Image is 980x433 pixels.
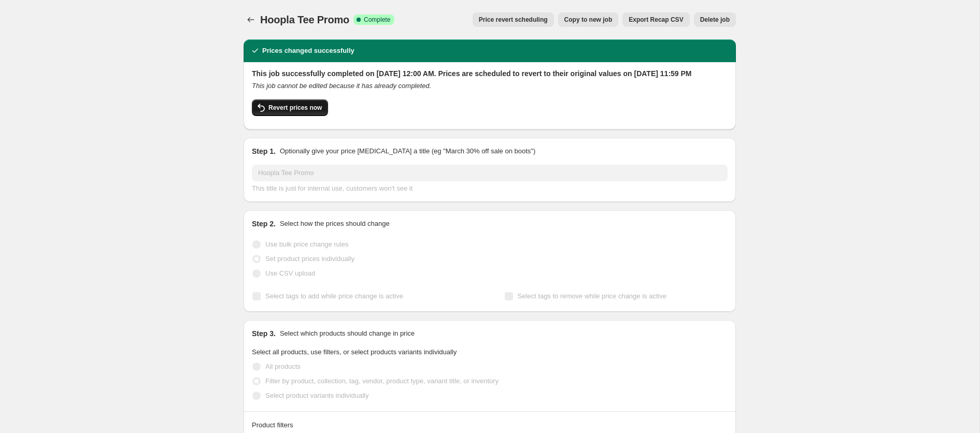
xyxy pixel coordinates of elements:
p: Select which products should change in price [280,328,415,339]
button: Revert prices now [252,99,328,116]
span: Select tags to remove while price change is active [518,292,667,300]
span: Filter by product, collection, tag, vendor, product type, variant title, or inventory [265,377,499,385]
span: Revert prices now [268,104,322,112]
span: Price revert scheduling [479,16,548,24]
h2: Prices changed successfully [262,46,354,56]
h2: Step 3. [252,328,276,339]
span: All products [265,363,301,370]
span: Delete job [700,16,730,24]
h2: Step 2. [252,219,276,229]
button: Copy to new job [558,12,619,27]
h2: Step 1. [252,146,276,156]
span: Use CSV upload [265,269,315,277]
span: Export Recap CSV [629,16,683,24]
p: Select how the prices should change [280,219,390,229]
span: Select product variants individually [265,392,368,399]
span: Copy to new job [564,16,613,24]
h2: This job successfully completed on [DATE] 12:00 AM. Prices are scheduled to revert to their origi... [252,68,728,79]
span: Hoopla Tee Promo [260,14,349,25]
p: Optionally give your price [MEDICAL_DATA] a title (eg "March 30% off sale on boots") [280,146,535,156]
button: Export Recap CSV [622,12,689,27]
span: Use bulk price change rules [265,240,348,248]
span: Select all products, use filters, or select products variants individually [252,348,457,356]
span: Complete [364,16,390,24]
input: 30% off holiday sale [252,165,728,181]
button: Price revert scheduling [473,12,554,27]
div: Product filters [252,420,728,430]
span: This title is just for internal use, customers won't see it [252,184,413,192]
span: Set product prices individually [265,255,354,263]
span: Select tags to add while price change is active [265,292,403,300]
i: This job cannot be edited because it has already completed. [252,82,431,90]
button: Delete job [694,12,736,27]
button: Price change jobs [244,12,258,27]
